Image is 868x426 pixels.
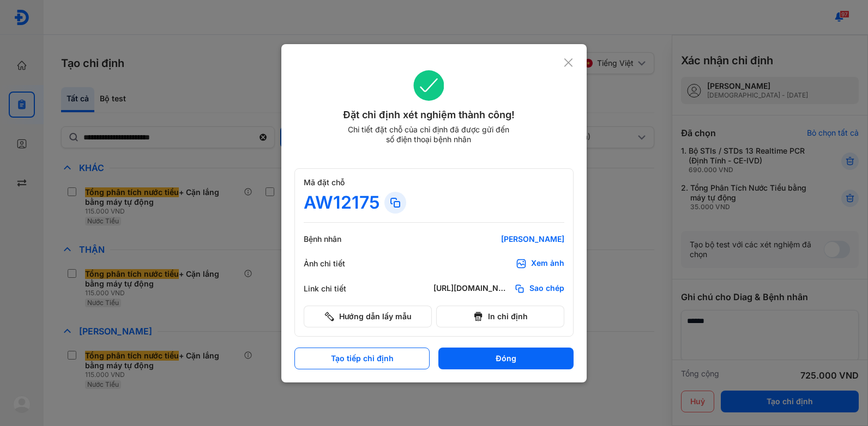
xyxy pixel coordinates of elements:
[438,348,574,369] button: Đóng
[433,234,564,244] div: [PERSON_NAME]
[304,192,380,214] div: AW12175
[304,284,369,294] div: Link chi tiết
[433,283,510,294] div: [URL][DOMAIN_NAME]
[529,283,564,294] span: Sao chép
[294,348,430,369] button: Tạo tiếp chỉ định
[343,125,514,144] div: Chi tiết đặt chỗ của chỉ định đã được gửi đến số điện thoại bệnh nhân
[304,259,369,269] div: Ảnh chi tiết
[304,306,432,327] button: Hướng dẫn lấy mẫu
[294,107,563,123] div: Đặt chỉ định xét nghiệm thành công!
[304,234,369,244] div: Bệnh nhân
[436,306,564,327] button: In chỉ định
[531,258,564,269] div: Xem ảnh
[304,178,564,187] div: Mã đặt chỗ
